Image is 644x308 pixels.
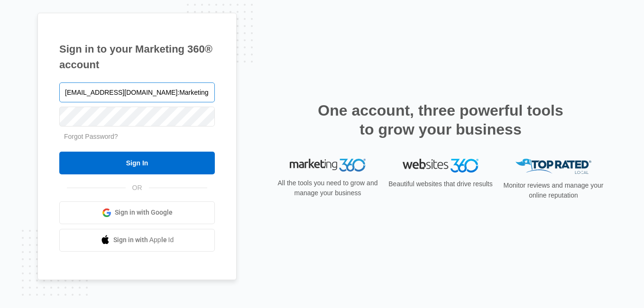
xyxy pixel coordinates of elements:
[515,159,591,174] img: Top Rated Local
[126,183,149,193] span: OR
[403,159,478,172] img: Websites 360
[113,235,174,245] span: Sign in with Apple Id
[275,178,381,198] p: All the tools you need to grow and manage your business
[290,159,366,172] img: Marketing 360
[59,229,215,252] a: Sign in with Apple Id
[115,208,173,217] span: Sign in with Google
[59,152,215,174] input: Sign In
[59,201,215,224] a: Sign in with Google
[315,101,566,139] h2: One account, three powerful tools to grow your business
[59,82,215,102] input: Email
[500,181,607,200] p: Monitor reviews and manage your online reputation
[59,41,215,72] h1: Sign in to your Marketing 360® account
[387,179,494,189] p: Beautiful websites that drive results
[64,133,118,140] a: Forgot Password?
